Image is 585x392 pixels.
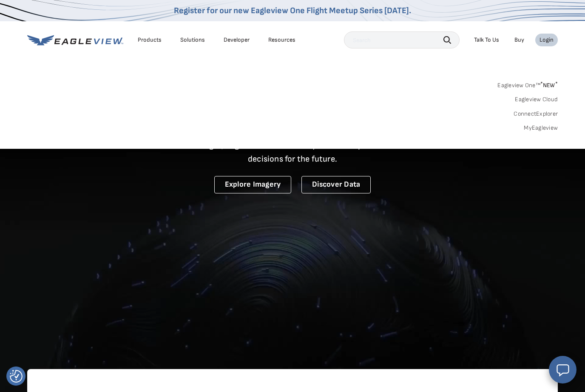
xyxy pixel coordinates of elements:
a: Discover Data [301,176,371,193]
div: Solutions [180,36,205,44]
a: ConnectExplorer [514,110,558,118]
a: Developer [224,36,250,44]
span: NEW [540,82,558,89]
a: Eagleview Cloud [515,96,558,103]
button: Open chat window [549,356,576,383]
a: MyEagleview [524,124,558,132]
a: Explore Imagery [214,176,292,193]
img: Revisit consent button [10,370,23,383]
a: Buy [514,36,524,44]
a: Register for our new Eagleview One Flight Meetup Series [DATE]. [174,6,411,16]
div: Login [540,36,554,44]
a: Eagleview One™*NEW* [497,79,558,89]
button: Consent Preferences [10,370,23,383]
div: Talk To Us [474,36,499,44]
div: Products [138,36,162,44]
input: Search [344,31,460,48]
div: Resources [268,36,295,44]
